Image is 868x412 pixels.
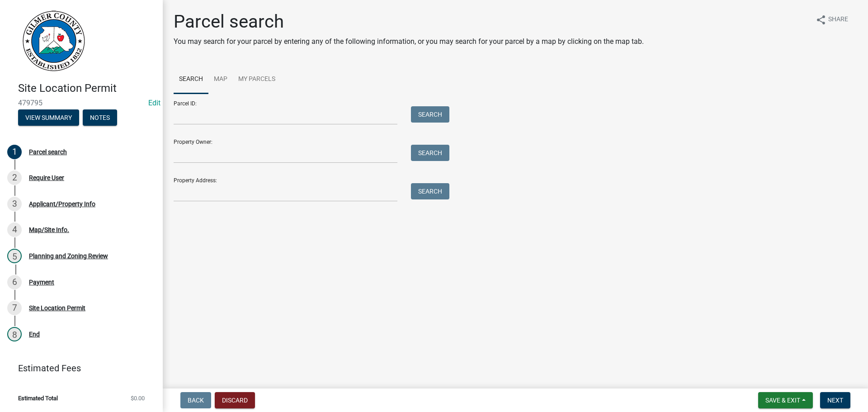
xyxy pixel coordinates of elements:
[7,327,22,341] div: 8
[7,275,22,289] div: 6
[7,197,22,211] div: 3
[131,395,145,401] span: $0.00
[7,145,22,159] div: 1
[765,397,800,404] span: Save & Exit
[29,227,69,233] div: Map/Site Info.
[820,392,850,408] button: Next
[7,301,22,315] div: 7
[83,109,117,126] button: Notes
[411,145,449,161] button: Search
[758,392,813,408] button: Save & Exit
[808,11,855,28] button: shareShare
[7,223,22,237] div: 4
[188,397,204,404] span: Back
[18,9,86,72] img: Gilmer County, Georgia
[83,114,117,122] wm-modal-confirm: Notes
[148,99,160,107] a: Edit
[29,305,85,311] div: Site Location Permit
[215,392,255,408] button: Discard
[827,397,843,404] span: Next
[174,36,644,47] p: You may search for your parcel by entering any of the following information, or you may search fo...
[29,331,40,337] div: End
[18,82,156,95] h4: Site Location Permit
[7,170,22,185] div: 2
[7,359,148,377] a: Estimated Fees
[18,114,79,122] wm-modal-confirm: Summary
[29,149,67,155] div: Parcel search
[29,175,64,181] div: Require User
[174,65,208,94] a: Search
[411,183,449,199] button: Search
[816,14,826,25] i: share
[18,395,58,401] span: Estimated Total
[828,14,848,25] span: Share
[29,201,95,207] div: Applicant/Property Info
[7,249,22,263] div: 5
[233,65,281,94] a: My Parcels
[148,99,160,107] wm-modal-confirm: Edit Application Number
[29,253,108,259] div: Planning and Zoning Review
[180,392,211,408] button: Back
[208,65,233,94] a: Map
[18,109,79,126] button: View Summary
[411,106,449,123] button: Search
[174,11,644,33] h1: Parcel search
[29,279,54,285] div: Payment
[18,99,145,107] span: 479795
